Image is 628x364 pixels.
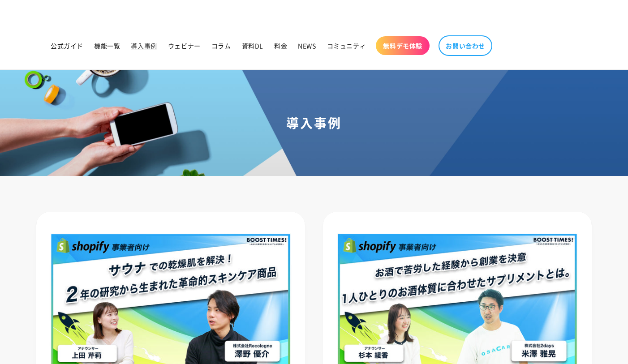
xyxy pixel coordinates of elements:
[94,42,120,50] span: 機能一覧
[383,42,422,50] span: 無料デモ体験
[125,36,162,55] a: 導入事例
[11,115,617,131] h1: 導入事例
[168,42,201,50] span: ウェビナー
[298,42,316,50] span: NEWS
[163,36,206,55] a: ウェビナー
[211,42,231,50] span: コラム
[376,36,430,55] a: 無料デモ体験
[274,42,287,50] span: 料金
[292,36,321,55] a: NEWS
[439,35,492,56] a: お問い合わせ
[51,42,83,50] span: 公式ガイド
[206,36,237,55] a: コラム
[242,42,263,50] span: 資料DL
[269,36,292,55] a: 料金
[237,36,269,55] a: 資料DL
[327,42,366,50] span: コミュニティ
[45,36,89,55] a: 公式ガイド
[322,36,372,55] a: コミュニティ
[89,36,125,55] a: 機能一覧
[131,42,157,50] span: 導入事例
[446,42,485,50] span: お問い合わせ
